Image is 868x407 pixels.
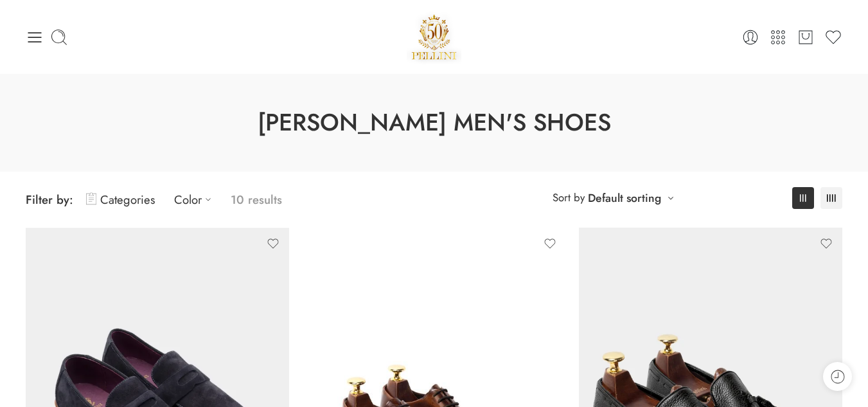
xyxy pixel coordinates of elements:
a: Categories [86,185,155,215]
a: Wishlist [824,28,842,46]
span: Filter by: [26,191,73,208]
img: Pellini [407,10,462,64]
a: Login / Register [741,28,759,46]
span: Sort by [553,187,585,208]
h1: [PERSON_NAME] Men's Shoes [32,106,836,140]
p: 10 results [231,185,282,215]
a: Color [174,185,218,215]
a: Cart [797,28,815,46]
a: Default sorting [588,189,661,207]
a: Pellini - [407,10,462,64]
